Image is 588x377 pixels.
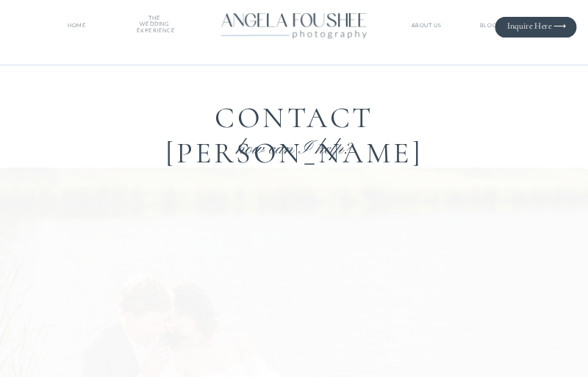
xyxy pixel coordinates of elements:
a: ABOUT US [410,22,443,29]
a: Inquire Here ⟶ [499,21,567,31]
a: BLOG [470,22,506,29]
nav: THE WEDDING EXPERIENCE [137,15,173,36]
h3: how can I help? [184,137,404,151]
h1: CONTACT [PERSON_NAME] [132,101,456,137]
a: HOME [65,22,88,29]
a: THE WEDDINGEXPERIENCE [137,15,173,36]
